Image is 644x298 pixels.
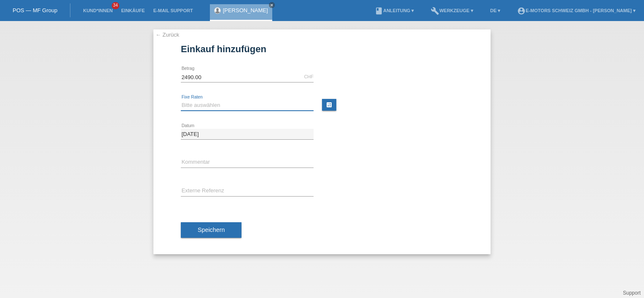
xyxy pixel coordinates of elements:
[198,226,225,233] span: Speichern
[375,7,383,15] i: book
[149,8,197,13] a: E-Mail Support
[223,7,268,13] a: [PERSON_NAME]
[486,8,504,13] a: DE ▾
[623,290,641,296] a: Support
[304,74,314,79] div: CHF
[79,8,117,13] a: Kund*innen
[181,222,241,238] button: Speichern
[427,8,478,13] a: buildWerkzeuge ▾
[431,7,439,15] i: build
[270,3,274,7] i: close
[513,8,640,13] a: account_circleE-Motors Schweiz GmbH - [PERSON_NAME] ▾
[117,8,149,13] a: Einkäufe
[326,101,333,108] i: calculate
[370,8,418,13] a: bookAnleitung ▾
[269,2,275,8] a: close
[322,99,336,111] a: calculate
[181,44,463,54] h1: Einkauf hinzufügen
[112,2,119,9] span: 34
[156,32,179,38] a: ← Zurück
[517,7,526,15] i: account_circle
[13,7,57,13] a: POS — MF Group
